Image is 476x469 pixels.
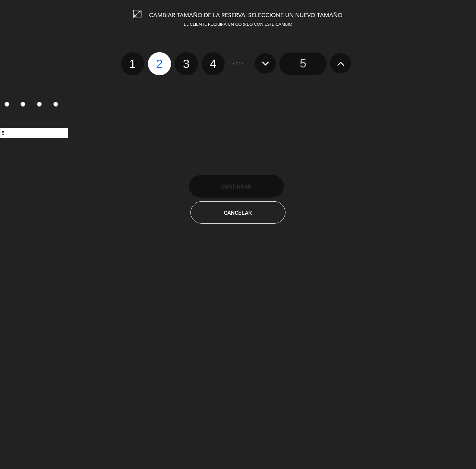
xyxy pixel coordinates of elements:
span: CAMBIAR TAMAÑO DE LA RESERVA. SELECCIONE UN NUEVO TAMAÑO [149,13,343,19]
span: EL CLIENTE RECIBIRÁ UN CORREO CON ESTE CAMBIO [184,23,292,27]
span: - or - [233,59,244,68]
label: 1 [121,52,144,75]
label: 2 [148,52,171,75]
input: 3 [37,102,42,107]
input: 2 [21,102,25,107]
label: 2 [16,99,33,111]
label: 3 [33,99,49,111]
span: Cancelar [224,210,252,216]
input: 1 [4,102,9,107]
button: Cancelar [190,201,286,224]
span: Continuar [221,183,251,190]
label: 4 [202,52,225,75]
label: 3 [175,52,198,75]
button: Continuar [189,175,284,198]
label: 4 [49,99,65,111]
input: 4 [53,102,58,107]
